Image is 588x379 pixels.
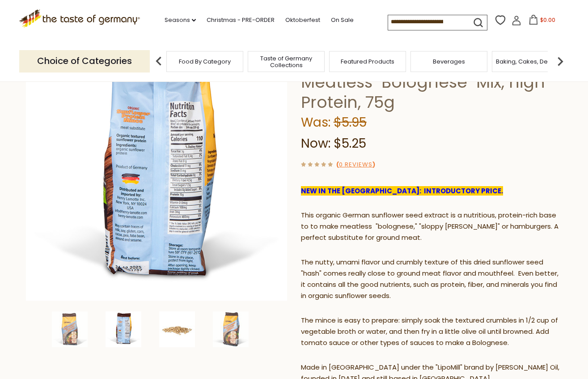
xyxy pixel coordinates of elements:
a: Oktoberfest [285,15,320,25]
a: Beverages [433,58,465,65]
a: Food By Category [179,58,231,65]
a: Christmas - PRE-ORDER [207,15,275,25]
img: Lamotte Organic Meatless "Bolognese" Mix, high Protein, 75g [26,39,288,301]
img: Lamotte Organic Meatless "Bolognese" Mix, high Protein, 75g [106,311,141,347]
label: Was: [301,114,330,131]
a: Baking, Cakes, Desserts [496,58,565,65]
h1: [PERSON_NAME] Organic Meatless "Bolognese" Mix, high Protein, 75g [301,52,563,112]
a: Seasons [165,15,196,25]
span: $5.25 [334,135,366,152]
label: Now: [301,135,330,152]
button: $0.00 [523,15,561,28]
a: On Sale [331,15,354,25]
img: Lamotte Organic Meatless "Bolognese" Mix, high Protein, 75g [213,311,249,347]
a: Featured Products [341,58,394,65]
img: next arrow [551,52,569,70]
span: $0.00 [540,16,555,24]
span: NEW IN THE [GEOGRAPHIC_DATA]: INTRODUCTORY PRICE. [301,186,503,196]
a: Taste of Germany Collections [250,55,322,68]
p: Choice of Categories [19,50,150,72]
p: This organic German sunflower seed extract is a nutritious, protein-rich base to to make meatless... [301,210,563,243]
span: $5.95 [334,114,367,131]
span: ( ) [336,160,375,169]
p: The mince is easy to prepare: simply soak the textured crumbles in 1/2 cup of vegetable broth or ... [301,315,563,349]
img: Lamotte Organic Meatless "Bolognese" Mix, high Protein, 75g [159,311,195,347]
a: 0 Reviews [339,160,372,170]
img: Lamotte Organic Meatless "Bolognese" Mix, high Protein, 75g [52,311,88,347]
p: The nutty, umami flavor und crumbly texture of this dried sunflower seed "hash" comes really clos... [301,257,563,302]
img: previous arrow [150,52,168,70]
